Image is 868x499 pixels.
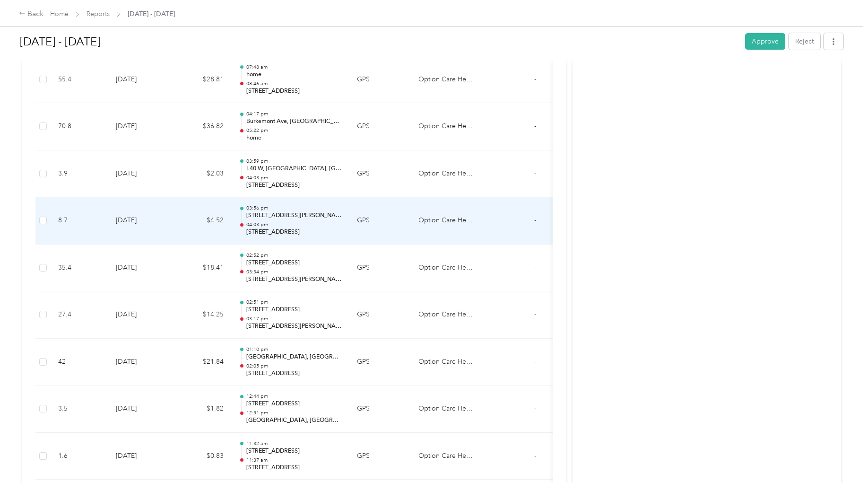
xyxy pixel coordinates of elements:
p: [STREET_ADDRESS] [246,87,342,96]
p: 05:22 pm [246,127,342,134]
p: Burkemont Ave, [GEOGRAPHIC_DATA], [GEOGRAPHIC_DATA] [246,117,342,126]
p: 03:59 pm [246,158,342,165]
td: 3.9 [51,150,108,198]
p: [STREET_ADDRESS] [246,464,342,472]
p: [STREET_ADDRESS] [246,181,342,190]
iframe: Everlance-gr Chat Button Frame [815,446,868,499]
td: Option Care Health [411,103,482,150]
span: - [534,263,536,271]
td: [DATE] [108,150,174,198]
td: 27.4 [51,291,108,339]
span: - [534,216,536,224]
button: Reject [789,33,820,50]
td: $4.52 [174,197,231,245]
a: Home [50,10,69,18]
p: 04:03 pm [246,175,342,181]
td: $14.25 [174,291,231,339]
span: - [534,452,536,460]
p: 02:05 pm [246,363,342,369]
td: [DATE] [108,339,174,386]
span: [DATE] - [DATE] [128,9,175,19]
td: Option Care Health [411,245,482,292]
p: [STREET_ADDRESS] [246,447,342,455]
td: $0.83 [174,433,231,480]
p: [STREET_ADDRESS] [246,369,342,378]
button: Approve [745,33,785,50]
p: [STREET_ADDRESS] [246,259,342,267]
td: GPS [349,339,411,386]
td: Option Care Health [411,150,482,198]
td: [DATE] [108,291,174,339]
td: GPS [349,197,411,245]
td: [DATE] [108,103,174,150]
p: 03:56 pm [246,205,342,211]
p: [STREET_ADDRESS][PERSON_NAME] [246,322,342,331]
td: 42 [51,339,108,386]
p: 04:03 pm [246,221,342,228]
p: [STREET_ADDRESS][PERSON_NAME][PERSON_NAME] [246,211,342,220]
p: [STREET_ADDRESS] [246,228,342,236]
td: Option Care Health [411,197,482,245]
span: - [534,122,536,130]
p: 07:48 am [246,64,342,70]
td: GPS [349,150,411,198]
p: home [246,134,342,142]
p: 04:17 pm [246,111,342,117]
td: GPS [349,56,411,104]
a: Reports [87,10,110,18]
td: GPS [349,245,411,292]
td: [DATE] [108,197,174,245]
p: 11:32 am [246,440,342,447]
span: - [534,404,536,412]
td: GPS [349,385,411,433]
p: [STREET_ADDRESS] [246,306,342,314]
td: $2.03 [174,150,231,198]
td: Option Care Health [411,56,482,104]
td: Option Care Health [411,339,482,386]
td: 1.6 [51,433,108,480]
div: Back [19,9,43,20]
p: 03:17 pm [246,315,342,322]
span: - [534,169,536,177]
td: $1.82 [174,385,231,433]
p: [GEOGRAPHIC_DATA], [GEOGRAPHIC_DATA], [GEOGRAPHIC_DATA] [246,416,342,425]
p: 11:37 am [246,457,342,464]
p: 08:46 am [246,80,342,87]
td: GPS [349,291,411,339]
p: [STREET_ADDRESS] [246,400,342,408]
td: [DATE] [108,245,174,292]
td: GPS [349,433,411,480]
p: home [246,70,342,79]
td: $21.84 [174,339,231,386]
p: [GEOGRAPHIC_DATA], [GEOGRAPHIC_DATA], [GEOGRAPHIC_DATA] [246,353,342,361]
td: 35.4 [51,245,108,292]
td: 55.4 [51,56,108,104]
td: $36.82 [174,103,231,150]
td: Option Care Health [411,433,482,480]
span: - [534,75,536,83]
td: 8.7 [51,197,108,245]
td: GPS [349,103,411,150]
td: [DATE] [108,433,174,480]
p: [STREET_ADDRESS][PERSON_NAME][PERSON_NAME] [246,275,342,284]
span: - [534,310,536,318]
td: [DATE] [108,385,174,433]
td: $28.81 [174,56,231,104]
td: 3.5 [51,385,108,433]
p: I-40 W, [GEOGRAPHIC_DATA], [GEOGRAPHIC_DATA] [246,165,342,173]
td: $18.41 [174,245,231,292]
td: Option Care Health [411,291,482,339]
p: 12:51 pm [246,410,342,416]
p: 01:10 pm [246,346,342,353]
p: 12:44 pm [246,393,342,400]
h1: Sep 1 - 30, 2025 [20,30,738,53]
td: Option Care Health [411,385,482,433]
p: 02:52 pm [246,252,342,259]
p: 02:51 pm [246,299,342,306]
td: 70.8 [51,103,108,150]
span: - [534,358,536,366]
p: 03:34 pm [246,269,342,275]
td: [DATE] [108,56,174,104]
